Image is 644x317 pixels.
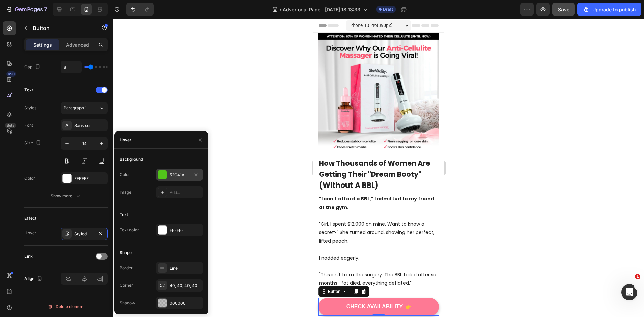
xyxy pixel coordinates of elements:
[577,3,641,16] button: Upgrade to publish
[64,105,87,111] span: Paragraph 1
[5,123,16,128] div: Beta
[280,6,281,13] span: /
[24,215,36,221] div: Effect
[635,274,640,279] span: 1
[120,156,143,162] div: Background
[552,3,575,16] button: Save
[120,137,131,143] div: Hover
[3,3,50,16] button: 7
[170,265,201,271] div: Line
[283,6,360,13] span: Advertorial Page - [DATE] 18:13:33
[170,300,201,306] div: 000000
[170,190,201,196] div: Add...
[24,190,108,202] button: Show more
[24,274,44,283] div: Align
[74,123,106,129] div: Sans-serif
[120,172,130,178] div: Color
[24,175,35,181] div: Color
[120,227,139,233] div: Text color
[583,6,636,13] div: Upgrade to publish
[120,250,132,256] div: Shape
[24,105,36,111] div: Styles
[66,41,89,48] p: Advanced
[61,102,108,114] button: Paragraph 1
[48,303,85,311] div: Delete element
[24,230,36,236] div: Hover
[170,172,189,178] div: 52C41A
[44,5,47,13] p: 7
[74,231,94,237] div: Styled
[120,300,135,306] div: Shadow
[120,282,133,288] div: Corner
[170,227,201,233] div: FFFFFF
[74,176,106,182] div: FFFFFF
[33,41,52,48] p: Settings
[51,193,82,199] div: Show more
[383,6,393,12] span: Draft
[120,265,133,271] div: Border
[621,284,637,300] iframe: Intercom live chat
[24,253,33,259] div: Link
[24,63,42,72] div: Gap
[170,283,201,289] div: 40, 40, 40, 40
[558,7,569,12] span: Save
[24,87,33,93] div: Text
[24,301,108,312] button: Delete element
[120,189,131,195] div: Image
[313,19,444,317] iframe: Design area
[24,139,42,148] div: Size
[120,212,128,218] div: Text
[126,3,154,16] div: Undo/Redo
[61,61,81,73] input: Auto
[24,122,33,128] div: Font
[33,24,90,32] p: Button
[6,71,16,77] div: 450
